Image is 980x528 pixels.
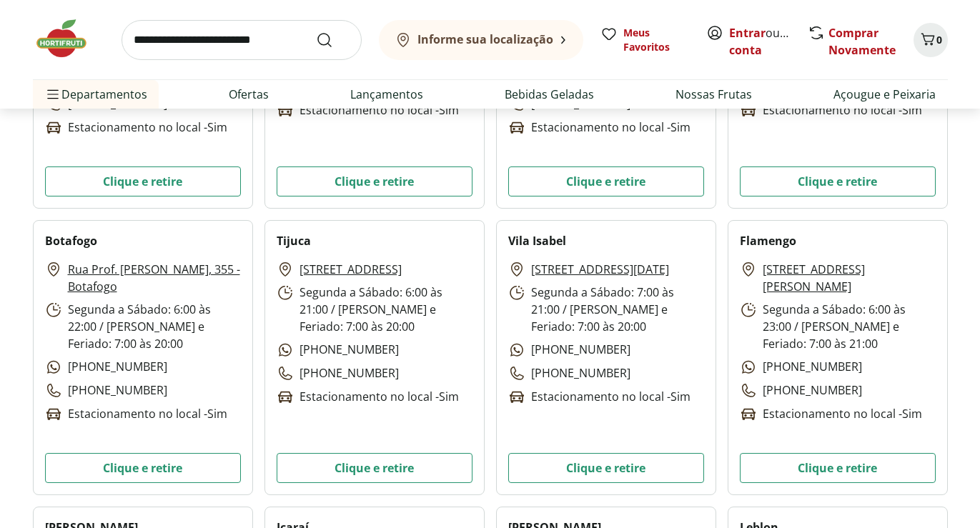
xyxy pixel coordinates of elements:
[277,101,459,119] p: Estacionamento no local - Sim
[740,301,936,352] p: Segunda a Sábado: 6:00 às 23:00 / [PERSON_NAME] e Feriado: 7:00 às 21:00
[740,232,796,249] h2: Flamengo
[45,232,97,249] h2: Botafogo
[729,25,808,58] a: Criar conta
[740,358,862,376] p: [PHONE_NUMBER]
[45,453,241,483] button: Clique e retire
[33,17,104,60] img: Hortifruti
[277,364,399,382] p: [PHONE_NUMBER]
[623,26,689,54] span: Meus Favoritos
[277,388,459,406] p: Estacionamento no local - Sim
[508,453,704,483] button: Clique e retire
[505,86,594,103] a: Bebidas Geladas
[379,20,583,60] button: Informe sua localização
[316,31,350,49] button: Submit Search
[45,405,227,423] p: Estacionamento no local - Sim
[936,33,942,46] span: 0
[45,119,227,136] p: Estacionamento no local - Sim
[600,26,689,54] a: Meus Favoritos
[914,23,948,57] button: Carrinho
[508,284,704,335] p: Segunda a Sábado: 7:00 às 21:00 / [PERSON_NAME] e Feriado: 7:00 às 20:00
[763,261,936,295] a: [STREET_ADDRESS][PERSON_NAME]
[229,86,269,103] a: Ofertas
[68,261,241,295] a: Rua Prof. [PERSON_NAME], 355 - Botafogo
[740,101,922,119] p: Estacionamento no local - Sim
[740,405,922,423] p: Estacionamento no local - Sim
[740,453,936,483] button: Clique e retire
[508,364,630,382] p: [PHONE_NUMBER]
[277,232,311,249] h2: Tijuca
[277,453,472,483] button: Clique e retire
[508,232,566,249] h2: Vila Isabel
[417,31,553,47] b: Informe sua localização
[508,388,691,406] p: Estacionamento no local - Sim
[508,166,704,196] button: Clique e retire
[729,24,793,59] span: ou
[828,25,896,58] a: Comprar Novamente
[300,261,402,278] a: [STREET_ADDRESS]
[45,166,241,196] button: Clique e retire
[531,261,669,278] a: [STREET_ADDRESS][DATE]
[277,284,472,335] p: Segunda a Sábado: 6:00 às 21:00 / [PERSON_NAME] e Feriado: 7:00 às 20:00
[508,119,691,136] p: Estacionamento no local - Sim
[45,358,167,376] p: [PHONE_NUMBER]
[508,341,630,359] p: [PHONE_NUMBER]
[729,25,766,41] a: Entrar
[277,341,399,359] p: [PHONE_NUMBER]
[44,77,147,111] span: Departamentos
[740,382,862,399] p: [PHONE_NUMBER]
[675,86,752,103] a: Nossas Frutas
[45,301,241,352] p: Segunda a Sábado: 6:00 às 22:00 / [PERSON_NAME] e Feriado: 7:00 às 20:00
[833,86,936,103] a: Açougue e Peixaria
[740,166,936,196] button: Clique e retire
[45,382,167,399] p: [PHONE_NUMBER]
[44,77,61,111] button: Menu
[277,166,472,196] button: Clique e retire
[350,86,423,103] a: Lançamentos
[122,20,362,60] input: search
